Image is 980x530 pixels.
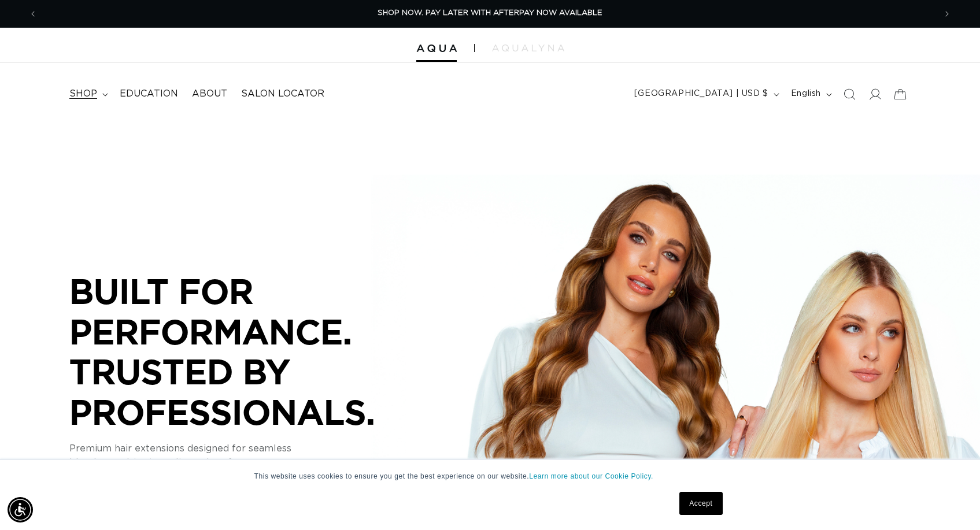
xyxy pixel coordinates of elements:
[69,271,416,432] p: BUILT FOR PERFORMANCE. TRUSTED BY PROFESSIONALS.
[791,88,821,100] span: English
[69,88,97,100] span: shop
[416,45,457,53] img: Aqua Hair Extensions
[492,45,564,51] img: aqualyna.com
[254,471,726,481] p: This website uses cookies to ensure you get the best experience on our website.
[20,3,46,25] button: Previous announcement
[837,81,862,107] summary: Search
[120,88,178,100] span: Education
[234,81,331,107] a: Salon Locator
[8,497,33,522] div: Accessibility Menu
[378,9,602,17] span: SHOP NOW. PAY LATER WITH AFTERPAY NOW AVAILABLE
[185,81,234,107] a: About
[934,3,960,25] button: Next announcement
[627,83,784,105] button: [GEOGRAPHIC_DATA] | USD $
[634,88,768,100] span: [GEOGRAPHIC_DATA] | USD $
[529,472,653,480] a: Learn more about our Cookie Policy.
[241,88,324,100] span: Salon Locator
[113,81,185,107] a: Education
[192,88,227,100] span: About
[784,83,837,105] button: English
[62,81,113,107] summary: shop
[69,442,416,483] p: Premium hair extensions designed for seamless blends, consistent results, and performance you can...
[679,492,722,515] a: Accept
